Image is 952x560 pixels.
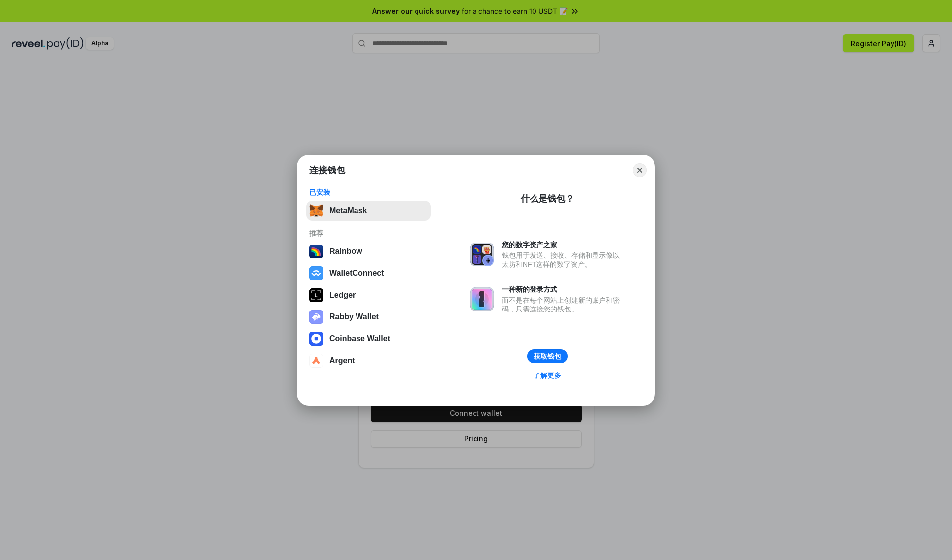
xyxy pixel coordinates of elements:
[502,296,625,313] div: 而不是在每个网站上创建新的账户和密码，只需连接您的钱包。
[502,251,625,269] div: 钱包用于发送、接收、存储和显示像以太坊和NFT这样的数字资产。
[329,291,356,300] div: Ledger
[329,356,355,365] div: Argent
[329,206,367,215] div: MetaMask
[329,247,362,256] div: Rainbow
[470,243,494,266] img: svg+xml,%3Csvg%20xmlns%3D%22http%3A%2F%2Fwww.w3.org%2F2000%2Fsvg%22%20fill%3D%22none%22%20viewBox...
[329,312,379,321] div: Rabby Wallet
[309,164,345,176] h1: 连接钱包
[534,371,561,380] div: 了解更多
[309,204,323,218] img: svg+xml,%3Csvg%20fill%3D%22none%22%20height%3D%2233%22%20viewBox%3D%220%200%2035%2033%22%20width%...
[309,354,323,368] img: svg+xml,%3Csvg%20width%3D%2228%22%20height%3D%2228%22%20viewBox%3D%220%200%2028%2028%22%20fill%3D...
[329,334,390,343] div: Coinbase Wallet
[521,193,574,205] div: 什么是钱包？
[470,287,494,311] img: svg+xml,%3Csvg%20xmlns%3D%22http%3A%2F%2Fwww.w3.org%2F2000%2Fsvg%22%20fill%3D%22none%22%20viewBox...
[527,349,568,363] button: 获取钱包
[309,288,323,302] img: svg+xml,%3Csvg%20xmlns%3D%22http%3A%2F%2Fwww.w3.org%2F2000%2Fsvg%22%20width%3D%2228%22%20height%3...
[309,229,428,238] div: 推荐
[306,263,431,283] button: WalletConnect
[528,369,567,382] a: 了解更多
[306,307,431,327] button: Rabby Wallet
[306,351,431,371] button: Argent
[306,285,431,305] button: Ledger
[502,240,625,249] div: 您的数字资产之家
[502,285,625,294] div: 一种新的登录方式
[309,188,428,197] div: 已安装
[329,269,384,278] div: WalletConnect
[306,329,431,349] button: Coinbase Wallet
[309,245,323,258] img: svg+xml,%3Csvg%20width%3D%22120%22%20height%3D%22120%22%20viewBox%3D%220%200%20120%20120%22%20fil...
[534,352,561,361] div: 获取钱包
[633,163,647,177] button: Close
[306,201,431,221] button: MetaMask
[309,332,323,346] img: svg+xml,%3Csvg%20width%3D%2228%22%20height%3D%2228%22%20viewBox%3D%220%200%2028%2028%22%20fill%3D...
[309,310,323,324] img: svg+xml,%3Csvg%20xmlns%3D%22http%3A%2F%2Fwww.w3.org%2F2000%2Fsvg%22%20fill%3D%22none%22%20viewBox...
[309,266,323,280] img: svg+xml,%3Csvg%20width%3D%2228%22%20height%3D%2228%22%20viewBox%3D%220%200%2028%2028%22%20fill%3D...
[306,242,431,261] button: Rainbow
